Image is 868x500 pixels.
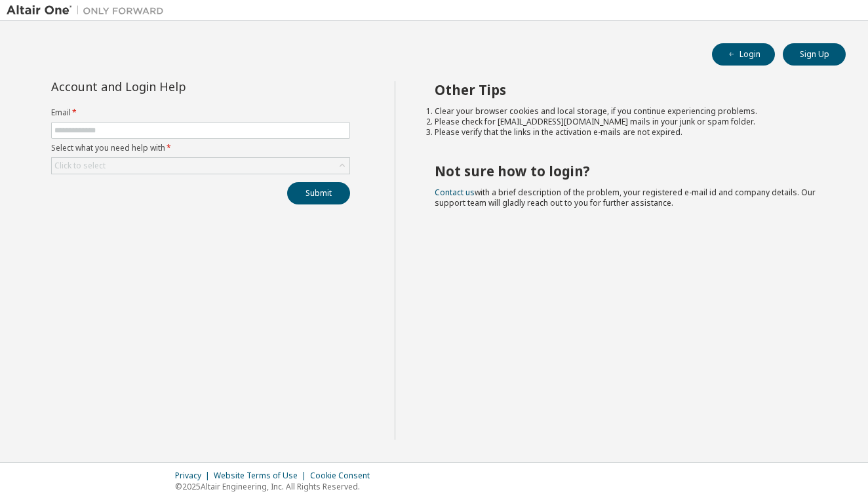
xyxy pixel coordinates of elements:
[435,187,816,208] span: with a brief description of the problem, your registered e-mail id and company details. Our suppo...
[435,187,475,198] a: Contact us
[51,143,350,153] label: Select what you need help with
[712,43,775,66] button: Login
[51,81,290,92] div: Account and Login Help
[52,158,349,174] div: Click to select
[435,127,823,138] li: Please verify that the links in the activation e-mails are not expired.
[175,471,214,481] div: Privacy
[310,471,378,481] div: Cookie Consent
[435,163,823,180] h2: Not sure how to login?
[7,4,170,17] img: Altair One
[54,161,106,171] div: Click to select
[51,107,350,118] label: Email
[175,481,378,492] p: © 2025 Altair Engineering, Inc. All Rights Reserved.
[435,106,823,117] li: Clear your browser cookies and local storage, if you continue experiencing problems.
[287,182,350,204] button: Submit
[435,81,823,98] h2: Other Tips
[435,117,823,127] li: Please check for [EMAIL_ADDRESS][DOMAIN_NAME] mails in your junk or spam folder.
[214,471,310,481] div: Website Terms of Use
[783,43,846,66] button: Sign Up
